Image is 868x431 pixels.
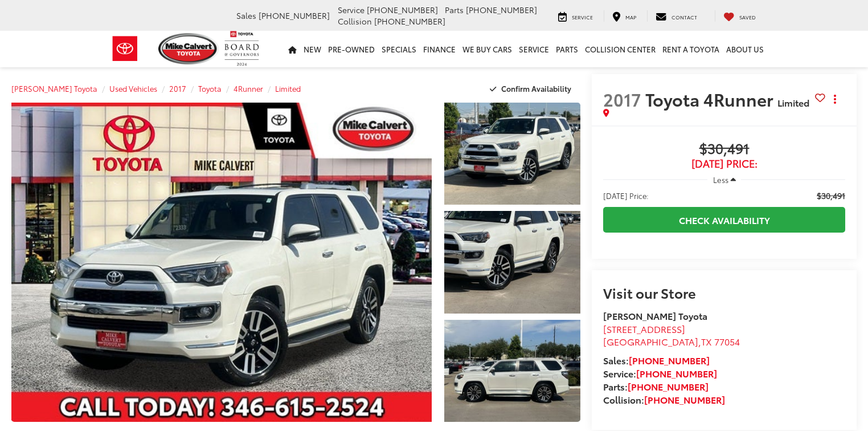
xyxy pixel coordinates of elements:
span: $30,491 [817,190,845,201]
h2: Visit our Store [603,285,845,300]
a: Toyota [198,83,222,93]
span: Service [572,13,593,21]
span: Map [625,13,636,21]
strong: Parts: [603,380,709,393]
span: 2017 [603,87,641,111]
span: [STREET_ADDRESS] [603,322,685,335]
a: [PHONE_NUMBER] [628,380,709,393]
a: Expand Photo 1 [444,103,580,205]
button: Actions [825,89,845,109]
a: Contact [647,10,706,22]
img: Mike Calvert Toyota [158,33,219,64]
span: Sales [236,10,256,21]
a: 2017 [169,83,186,93]
a: Expand Photo 3 [444,320,580,422]
a: New [300,31,325,67]
span: Contact [672,13,697,21]
a: Service [550,10,601,22]
a: Limited [275,83,301,93]
a: WE BUY CARS [459,31,515,67]
a: Specials [378,31,420,67]
span: Less [713,174,728,185]
span: Toyota 4Runner [645,87,777,111]
a: My Saved Vehicles [715,10,764,22]
span: Confirm Availability [501,83,571,93]
img: 2017 Toyota 4Runner Limited [443,319,582,423]
img: 2017 Toyota 4Runner Limited [7,101,436,423]
img: Toyota [104,30,146,67]
a: [PHONE_NUMBER] [636,367,717,380]
span: Parts [445,4,464,15]
span: 77054 [714,335,740,348]
span: TX [701,335,712,348]
a: Finance [420,31,459,67]
span: [GEOGRAPHIC_DATA] [603,335,698,348]
img: 2017 Toyota 4Runner Limited [443,101,582,206]
a: Service [515,31,552,67]
a: About Us [723,31,767,67]
a: Expand Photo 0 [11,103,432,422]
span: , [603,335,740,348]
a: 4Runner [234,83,263,93]
span: [PHONE_NUMBER] [367,4,438,15]
a: [STREET_ADDRESS] [GEOGRAPHIC_DATA],TX 77054 [603,322,740,348]
a: [PHONE_NUMBER] [644,393,725,406]
span: dropdown dots [834,95,836,104]
span: Collision [338,15,372,27]
strong: [PERSON_NAME] Toyota [603,309,707,322]
button: Less [707,169,742,190]
span: [DATE] Price: [603,158,845,169]
span: [PHONE_NUMBER] [259,10,330,21]
a: Used Vehicles [109,83,157,93]
img: 2017 Toyota 4Runner Limited [443,210,582,314]
a: Check Availability [603,207,845,233]
strong: Service: [603,367,717,380]
a: Pre-Owned [325,31,378,67]
button: Confirm Availability [484,79,581,99]
a: Rent a Toyota [659,31,723,67]
span: Service [338,4,365,15]
a: Map [604,10,645,22]
strong: Sales: [603,353,710,367]
span: $30,491 [603,141,845,158]
a: [PERSON_NAME] Toyota [11,83,97,93]
span: Limited [777,96,809,109]
span: [DATE] Price: [603,190,649,201]
a: Home [285,31,300,67]
span: [PHONE_NUMBER] [374,15,445,27]
a: [PHONE_NUMBER] [629,353,710,367]
span: [PHONE_NUMBER] [466,4,537,15]
a: Parts [552,31,582,67]
a: Collision Center [582,31,659,67]
strong: Collision: [603,393,725,406]
a: Expand Photo 2 [444,211,580,313]
span: Saved [739,13,756,21]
